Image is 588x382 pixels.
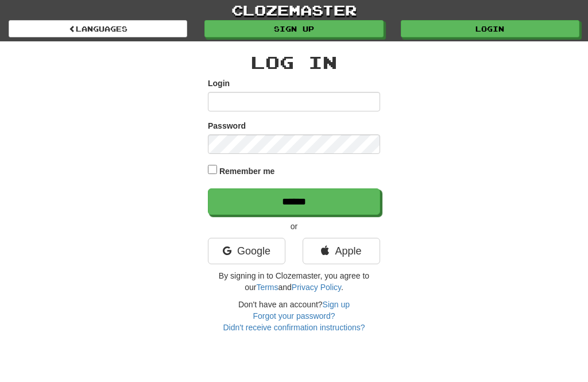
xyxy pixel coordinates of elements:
a: Terms [256,283,278,292]
a: Privacy Policy [292,283,341,292]
label: Password [208,120,246,132]
div: Don't have an account? [208,299,380,333]
p: or [208,221,380,232]
a: Sign up [323,300,350,309]
a: Apple [303,238,380,264]
a: Languages [9,20,187,37]
a: Didn't receive confirmation instructions? [223,323,365,332]
label: Login [208,78,230,89]
a: Forgot your password? [253,311,335,321]
p: By signing in to Clozemaster, you agree to our and . [208,270,380,293]
a: Sign up [204,20,383,37]
a: Google [208,238,285,264]
h2: Log In [208,53,380,72]
a: Login [401,20,579,37]
label: Remember me [219,165,275,177]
